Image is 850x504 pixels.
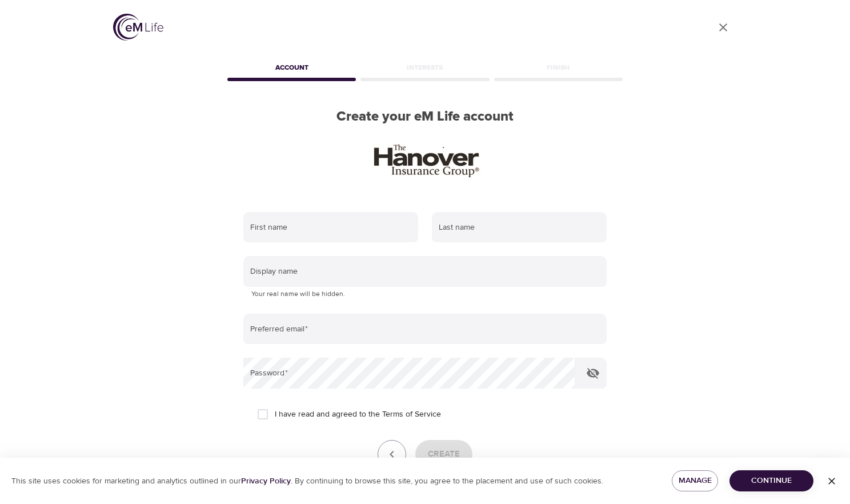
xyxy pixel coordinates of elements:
span: I have read and agreed to the [275,409,441,421]
p: Your real name will be hidden. [251,289,599,300]
a: Terms of Service [382,409,441,421]
span: Manage [681,474,709,488]
img: logo [113,14,163,41]
button: Continue [729,470,813,491]
button: Manage [672,470,718,491]
span: Continue [739,474,804,488]
a: Privacy Policy [241,476,291,486]
a: close [709,14,737,41]
img: HIG_wordmrk_k.jpg [363,139,487,180]
h2: Create your eM Life account [225,109,625,125]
